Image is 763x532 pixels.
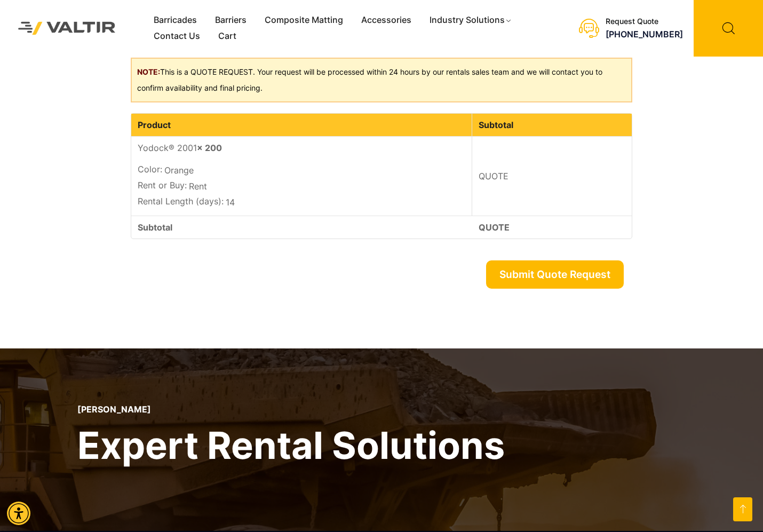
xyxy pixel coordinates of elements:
strong: × 200 [197,142,222,153]
div: Request Quote [606,17,683,26]
th: Product [131,114,472,137]
div: This is a QUOTE REQUEST. Your request will be processed within 24 hours by our rentals sales team... [131,58,632,102]
a: call (888) 496-3625 [606,29,683,39]
td: Yodock® 2001 [131,137,472,216]
a: Barriers [206,12,256,28]
dt: Rent or Buy: [138,179,187,192]
p: 14 [138,195,465,211]
dt: Rental Length (days): [138,195,224,208]
th: Subtotal [131,216,472,239]
div: Accessibility Menu [7,502,30,525]
p: Orange [138,163,465,179]
a: Open this option [733,497,752,521]
p: [PERSON_NAME] [77,404,505,415]
h2: Expert Rental Solutions [77,421,505,470]
p: Rent [138,179,465,195]
a: Contact Us [145,28,209,44]
button: Submit Quote Request [486,260,624,289]
a: Cart [209,28,245,44]
a: Industry Solutions [420,12,521,28]
b: NOTE: [137,67,160,76]
a: Accessories [352,12,420,28]
a: Barricades [145,12,206,28]
td: QUOTE [472,137,632,216]
th: Subtotal [472,114,632,137]
img: Valtir Rentals [8,12,126,45]
td: QUOTE [472,216,632,239]
a: Composite Matting [256,12,352,28]
dt: Color: [138,163,162,176]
